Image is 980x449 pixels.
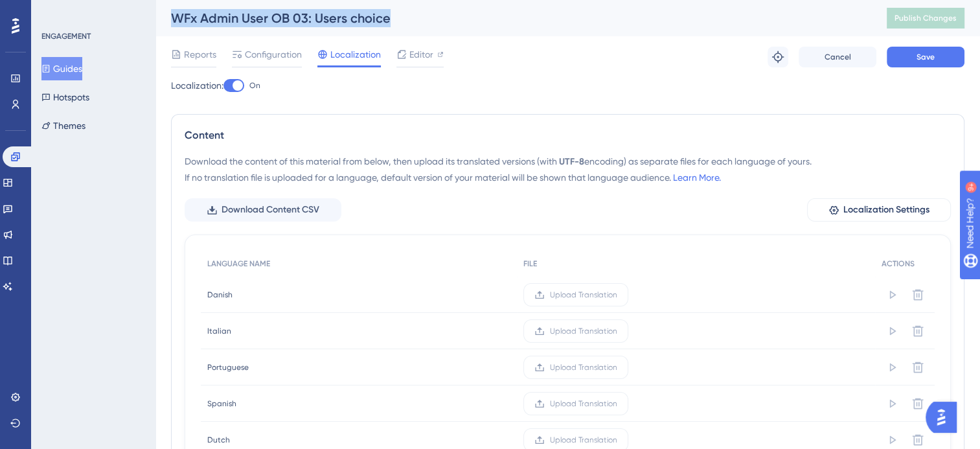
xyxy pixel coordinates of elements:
span: Dutch [207,435,230,445]
span: Download Content CSV [222,202,319,218]
button: Save [887,47,964,67]
button: Localization Settings [807,198,951,222]
span: Portuguese [207,362,249,373]
span: UTF-8 [559,156,584,167]
span: Editor [409,47,433,62]
span: Italian [207,326,231,336]
iframe: UserGuiding AI Assistant Launcher [926,398,964,437]
div: Localization: [171,78,964,93]
span: Upload Translation [550,290,617,300]
span: Localization Settings [843,202,929,218]
button: Download Content CSV [185,198,341,222]
div: 9+ [88,6,96,17]
span: On [249,80,260,91]
div: ENGAGEMENT [41,31,91,41]
span: Upload Translation [550,326,617,336]
span: Save [917,52,935,62]
div: Download the content of this material from below, then upload its translated versions (with encod... [185,154,951,185]
span: Cancel [825,52,851,62]
span: Need Help? [30,3,81,19]
button: Themes [41,114,85,137]
span: Upload Translation [550,398,617,409]
div: WFx Admin User OB 03: Users choice [171,9,854,27]
span: Upload Translation [550,362,617,373]
span: Configuration [245,47,302,62]
button: Hotspots [41,86,89,109]
span: LANGUAGE NAME [207,259,270,269]
span: Upload Translation [550,435,617,445]
span: Reports [184,47,216,62]
span: FILE [523,259,537,269]
a: Learn More. [673,172,721,183]
span: Danish [207,290,233,300]
span: ACTIONS [882,259,915,269]
button: Guides [41,57,82,80]
span: Localization [330,47,381,62]
span: Spanish [207,398,236,409]
div: Content [185,128,951,143]
span: Publish Changes [895,13,957,23]
button: Publish Changes [887,8,964,29]
button: Cancel [799,47,876,67]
